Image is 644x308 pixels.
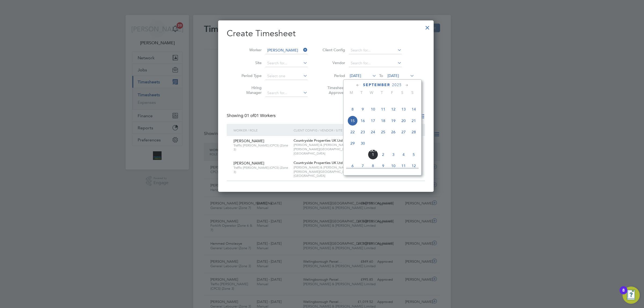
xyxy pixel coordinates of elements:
[237,47,262,52] label: Worker
[368,149,378,160] span: 1
[265,89,308,97] input: Search for...
[367,90,377,95] span: W
[294,170,381,178] span: [PERSON_NAME][GEOGRAPHIC_DATA], [GEOGRAPHIC_DATA]
[244,113,276,118] span: 01 Workers
[409,116,419,126] span: 21
[398,127,409,137] span: 27
[388,116,398,126] span: 19
[398,116,409,126] span: 20
[294,138,343,143] span: Countryside Properties UK Ltd
[347,116,358,126] span: 15
[378,104,388,114] span: 11
[244,113,254,118] span: 01 of
[233,166,290,174] span: Traffic [PERSON_NAME] (CPCS) (Zone 3)
[377,90,387,95] span: T
[409,104,419,114] span: 14
[388,127,398,137] span: 26
[378,72,385,79] span: To
[321,60,345,65] label: Vendor
[321,47,345,52] label: Client Config
[409,161,419,171] span: 12
[347,138,358,148] span: 29
[232,124,292,136] div: Worker / Role
[358,104,368,114] span: 9
[363,83,390,87] span: September
[294,143,381,147] span: [PERSON_NAME] & [PERSON_NAME] Limited
[233,138,264,143] span: [PERSON_NAME]
[265,60,308,67] input: Search for...
[358,127,368,137] span: 23
[233,161,264,166] span: [PERSON_NAME]
[368,104,378,114] span: 10
[350,73,361,78] span: [DATE]
[233,143,290,152] span: Traffic [PERSON_NAME] (CPCS) (Zone 3)
[388,104,398,114] span: 12
[294,160,343,165] span: Countryside Properties UK Ltd
[392,83,402,87] span: 2025
[237,60,262,65] label: Site
[358,138,368,148] span: 30
[368,161,378,171] span: 8
[378,149,388,160] span: 2
[237,73,262,78] label: Period Type
[321,85,345,95] label: Timesheet Approver
[368,127,378,137] span: 24
[378,116,388,126] span: 18
[294,165,381,170] span: [PERSON_NAME] & [PERSON_NAME] Limited
[387,73,399,78] span: [DATE]
[237,85,262,95] label: Hiring Manager
[623,287,640,304] button: Open Resource Center, 8 new notifications
[292,124,382,136] div: Client Config / Vendor / Site
[622,290,625,297] div: 8
[321,73,345,78] label: Period
[265,72,308,80] input: Select one
[398,104,409,114] span: 13
[368,116,378,126] span: 17
[347,161,358,171] span: 6
[346,90,356,95] span: M
[349,47,402,54] input: Search for...
[368,149,378,152] span: Oct
[409,149,419,160] span: 5
[397,90,407,95] span: S
[388,161,398,171] span: 10
[407,90,418,95] span: S
[349,60,402,67] input: Search for...
[388,149,398,160] span: 3
[227,113,277,119] div: Showing
[294,147,381,155] span: [PERSON_NAME][GEOGRAPHIC_DATA], [GEOGRAPHIC_DATA]
[347,104,358,114] span: 8
[378,161,388,171] span: 9
[398,161,409,171] span: 11
[227,28,425,39] h2: Create Timesheet
[358,116,368,126] span: 16
[265,47,308,54] input: Search for...
[398,149,409,160] span: 4
[409,127,419,137] span: 28
[347,127,358,137] span: 22
[358,161,368,171] span: 7
[387,90,397,95] span: F
[378,127,388,137] span: 25
[356,90,367,95] span: T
